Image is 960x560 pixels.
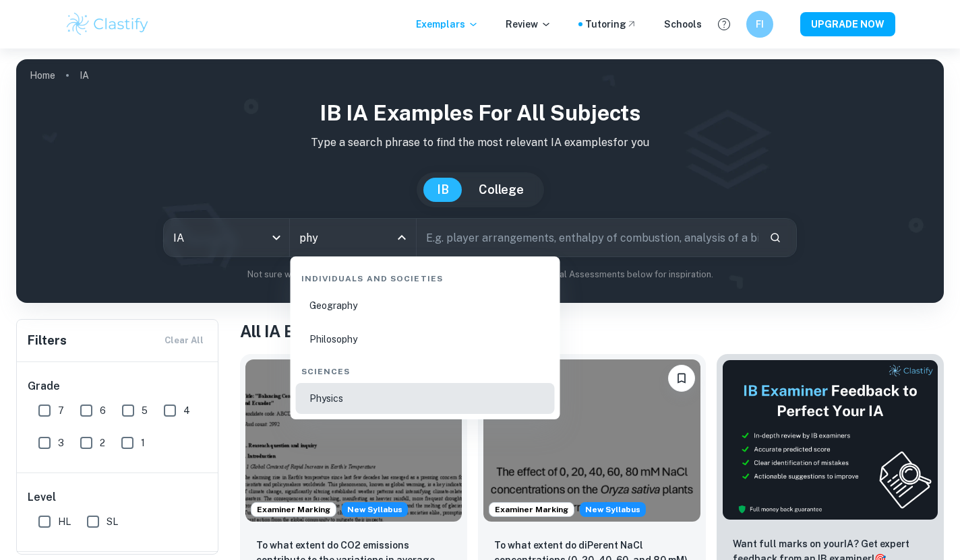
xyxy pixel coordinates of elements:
[142,403,148,418] span: 5
[296,324,555,355] li: Philosophy
[28,331,67,350] h6: Filters
[58,514,71,529] span: HL
[141,435,145,450] span: 1
[465,178,537,202] button: College
[296,383,555,414] li: Physics
[183,403,190,418] span: 4
[245,359,462,522] img: ESS IA example thumbnail: To what extent do CO2 emissions contribu
[416,17,479,32] p: Exemplars
[483,359,700,522] img: ESS IA example thumbnail: To what extent do diPerent NaCl concentr
[80,68,89,83] p: IA
[392,228,411,247] button: Close
[764,226,787,249] button: Search
[107,514,118,529] span: SL
[16,59,944,303] img: profile cover
[65,11,150,38] img: Clastify logo
[240,319,944,343] h1: All IA Examples
[342,502,408,517] span: New Syllabus
[296,290,555,321] li: Geography
[668,365,695,392] button: Bookmark
[251,503,336,516] span: Examiner Marking
[423,178,462,202] button: IB
[713,13,736,36] button: Help and Feedback
[296,355,555,383] div: Sciences
[746,11,773,38] button: FI
[664,17,702,32] a: Schools
[28,378,208,394] h6: Grade
[722,359,938,520] img: Thumbnail
[164,219,290,256] div: IA
[27,268,933,281] p: Not sure what to search for? You can always look through our example Internal Assessments below f...
[296,262,555,290] div: Individuals and Societies
[585,17,637,32] a: Tutoring
[58,403,64,418] span: 7
[489,503,574,516] span: Examiner Marking
[506,17,551,32] p: Review
[342,502,408,517] div: Starting from the May 2026 session, the ESS IA requirements have changed. We created this exempla...
[100,435,105,450] span: 2
[58,435,64,450] span: 3
[580,502,646,517] div: Starting from the May 2026 session, the ESS IA requirements have changed. We created this exempla...
[752,17,768,32] h6: FI
[27,135,933,151] p: Type a search phrase to find the most relevant IA examples for you
[27,97,933,129] h1: IB IA examples for all subjects
[100,403,106,418] span: 6
[800,12,895,36] button: UPGRADE NOW
[417,219,758,256] input: E.g. player arrangements, enthalpy of combustion, analysis of a big city...
[30,66,55,85] a: Home
[28,489,208,505] h6: Level
[580,502,646,517] span: New Syllabus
